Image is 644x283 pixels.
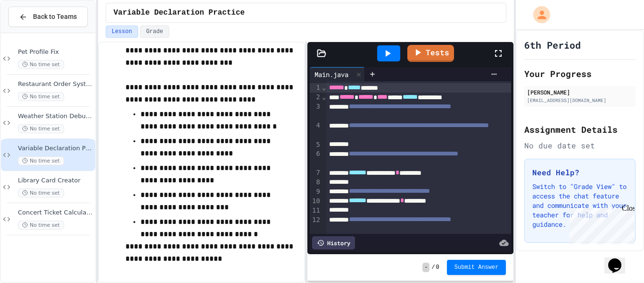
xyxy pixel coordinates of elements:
[8,7,88,27] button: Back to Teams
[524,67,636,80] h2: Your Progress
[312,236,355,249] div: History
[310,102,322,121] div: 3
[106,26,138,38] button: Lesson
[310,206,322,215] div: 11
[4,4,65,60] div: Chat with us now!Close
[523,4,553,26] div: My Account
[566,204,635,244] iframe: chat widget
[114,7,245,18] span: Variable Declaration Practice
[407,45,454,62] a: Tests
[322,93,326,101] span: Fold line
[532,167,627,178] h3: Need Help?
[524,140,636,151] div: No due date set
[18,177,93,185] span: Library Card Creator
[310,197,322,206] div: 10
[18,189,64,197] span: No time set
[524,123,636,136] h2: Assignment Details
[447,260,506,275] button: Submit Answer
[18,48,93,56] span: Pet Profile Fix
[310,215,322,234] div: 12
[18,209,93,217] span: Concert Ticket Calculator
[310,67,365,81] div: Main.java
[436,264,439,271] span: 0
[454,264,499,271] span: Submit Answer
[422,263,429,272] span: -
[310,93,322,102] div: 2
[18,92,64,101] span: No time set
[18,156,64,165] span: No time set
[310,69,353,79] div: Main.java
[18,124,64,133] span: No time set
[532,182,627,229] p: Switch to "Grade View" to access the chat feature and communicate with your teacher for help and ...
[310,178,322,187] div: 8
[33,12,77,22] span: Back to Teams
[140,26,169,38] button: Grade
[310,83,322,93] div: 1
[322,84,326,91] span: Fold line
[604,245,635,274] iframe: chat widget
[18,60,64,69] span: No time set
[310,168,322,178] div: 7
[310,187,322,197] div: 9
[18,80,93,88] span: Restaurant Order System
[527,97,633,104] div: [EMAIL_ADDRESS][DOMAIN_NAME]
[18,112,93,120] span: Weather Station Debugger
[310,121,322,140] div: 4
[527,88,633,96] div: [PERSON_NAME]
[18,221,64,230] span: No time set
[18,145,93,153] span: Variable Declaration Practice
[524,38,581,51] h1: 6th Period
[431,264,435,271] span: /
[310,149,322,168] div: 6
[310,140,322,150] div: 5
